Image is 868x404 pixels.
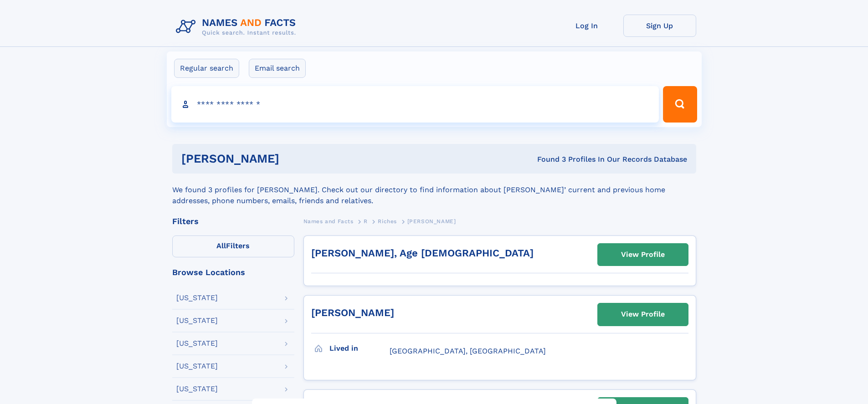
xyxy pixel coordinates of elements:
[172,235,294,257] label: Filters
[621,304,665,325] div: View Profile
[407,218,456,225] span: [PERSON_NAME]
[364,215,368,227] a: R
[176,340,218,347] div: [US_STATE]
[598,244,688,266] a: View Profile
[390,347,546,355] span: [GEOGRAPHIC_DATA], [GEOGRAPHIC_DATA]
[176,294,218,302] div: [US_STATE]
[329,341,390,356] h3: Lived in
[364,218,368,225] span: R
[249,59,306,78] label: Email search
[176,385,218,393] div: [US_STATE]
[172,174,696,206] div: We found 3 profiles for [PERSON_NAME]. Check out our directory to find information about [PERSON_...
[378,218,397,225] span: Riches
[174,59,239,78] label: Regular search
[550,15,623,37] a: Log In
[176,317,218,324] div: [US_STATE]
[172,268,294,276] div: Browse Locations
[311,247,534,259] a: [PERSON_NAME], Age [DEMOGRAPHIC_DATA]
[171,86,659,123] input: search input
[181,153,408,164] h1: [PERSON_NAME]
[598,303,688,325] a: View Profile
[176,363,218,370] div: [US_STATE]
[621,244,665,265] div: View Profile
[623,15,696,37] a: Sign Up
[663,86,697,123] button: Search Button
[378,215,397,227] a: Riches
[311,307,394,318] a: [PERSON_NAME]
[408,154,687,164] div: Found 3 Profiles In Our Records Database
[216,241,226,250] span: All
[303,215,354,227] a: Names and Facts
[172,15,303,39] img: Logo Names and Facts
[172,217,294,225] div: Filters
